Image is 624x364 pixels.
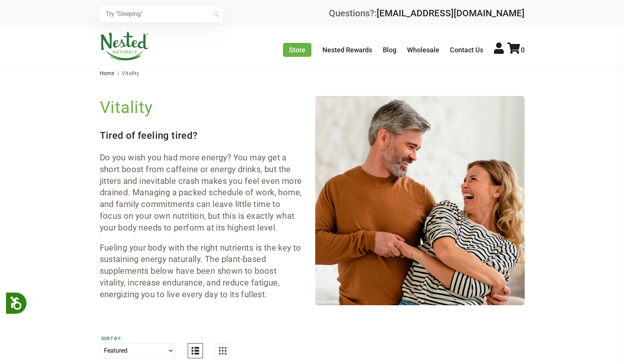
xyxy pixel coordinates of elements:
img: List [192,347,199,355]
a: Store [283,43,311,57]
img: Collections-Vitality_1100x.jpg [315,96,525,305]
span: 0 [521,46,525,54]
a: [EMAIL_ADDRESS][DOMAIN_NAME] [377,8,525,19]
a: Nested Rewards [322,46,372,54]
h2: Vitality [100,96,303,119]
a: Home [100,70,115,76]
p: Do you wish you had more energy? You may get a short boost from caffeine or energy drinks, but th... [100,152,303,234]
p: Fueling your body with the right nutrients is the key to sustaining energy naturally. The plant-b... [100,242,303,301]
a: Contact Us [450,46,483,54]
a: 0 [507,46,525,54]
img: Nested Naturals [100,32,149,61]
input: Try "Sleeping" [100,6,223,22]
a: Wholesale [407,46,439,54]
span: | [116,70,121,76]
h3: Tired of feeling tired? [100,129,303,142]
div: Questions?: [329,9,525,18]
a: Blog [383,46,396,54]
nav: breadcrumbs [100,66,525,81]
span: Vitality [122,70,139,76]
label: Sort by: [101,336,174,342]
img: Grid [219,347,226,355]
